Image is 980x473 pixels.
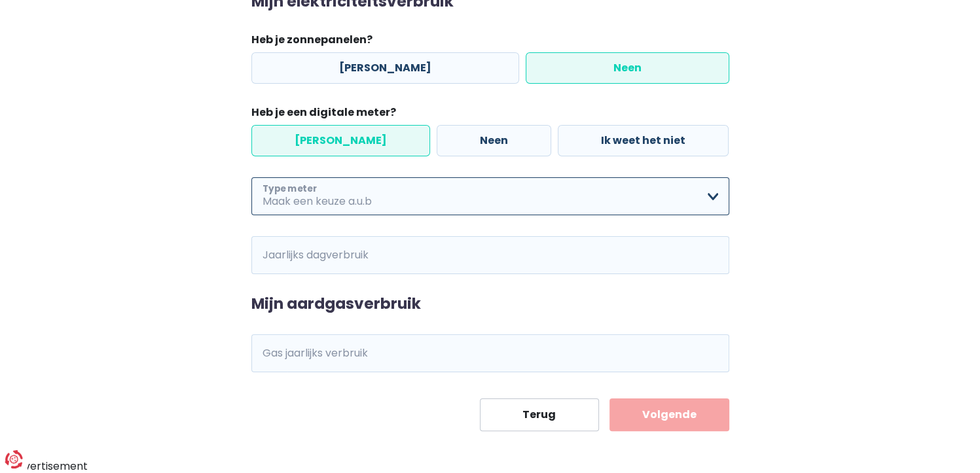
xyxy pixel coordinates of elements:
label: [PERSON_NAME] [251,52,519,84]
label: Neen [526,52,729,84]
span: kWh [251,334,287,372]
button: Volgende [609,398,729,431]
span: kWh [251,236,287,274]
legend: Heb je zonnepanelen? [251,32,729,52]
button: Terug [480,398,600,431]
label: [PERSON_NAME] [251,125,430,156]
h2: Mijn aardgasverbruik [251,295,729,313]
label: Neen [437,125,551,156]
label: Ik weet het niet [558,125,729,156]
legend: Heb je een digitale meter? [251,105,729,125]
